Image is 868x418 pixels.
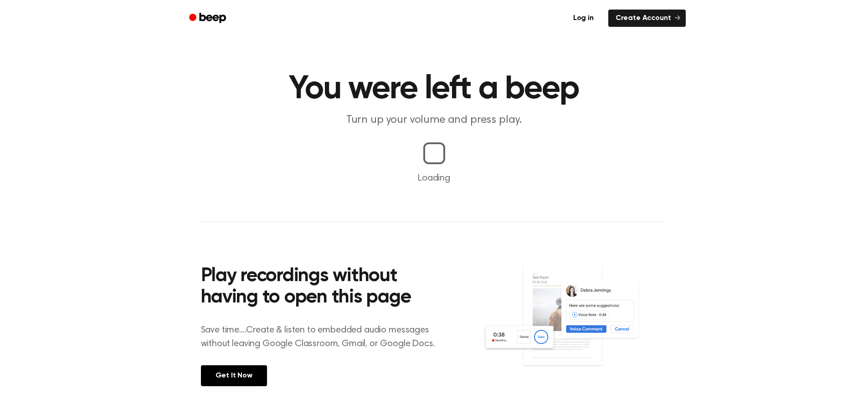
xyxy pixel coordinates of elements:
img: Voice Comments on Docs and Recording Widget [483,263,667,385]
h2: Play recordings without having to open this page [201,266,447,309]
h1: You were left a beep [201,73,668,106]
a: Beep [183,10,234,27]
a: Create Account [608,10,686,27]
p: Turn up your volume and press play. [259,113,609,128]
p: Save time....Create & listen to embedded audio messages without leaving Google Classroom, Gmail, ... [201,323,447,351]
a: Log in [564,8,603,29]
p: Loading [11,171,857,185]
a: Get It Now [201,365,267,386]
